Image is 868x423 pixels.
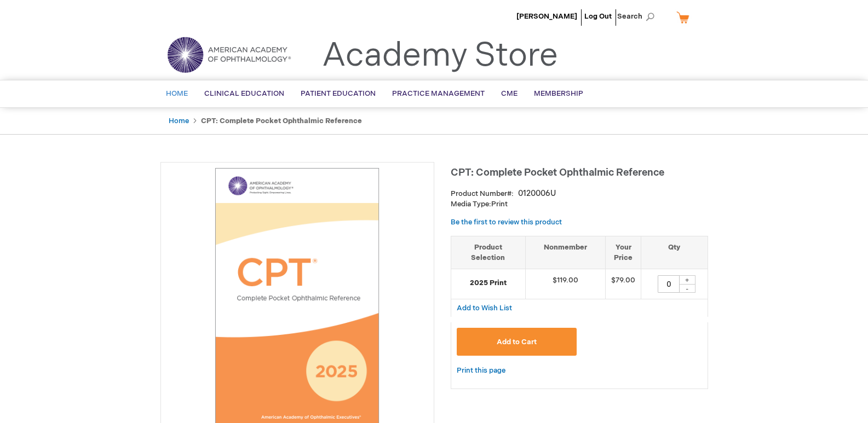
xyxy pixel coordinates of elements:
[679,284,695,293] div: -
[518,188,556,199] div: 0120006U
[606,236,641,269] th: Your Price
[204,89,284,98] span: Clinical Education
[606,269,641,299] td: $79.00
[201,117,362,125] strong: CPT: Complete Pocket Ophthalmic Reference
[501,89,518,98] span: CME
[169,117,189,125] a: Home
[392,89,485,98] span: Practice Management
[301,89,376,98] span: Patient Education
[584,12,612,21] a: Log Out
[497,338,537,346] span: Add to Cart
[166,89,188,98] span: Home
[451,189,514,198] strong: Product Number
[457,303,512,312] a: Add to Wish List
[534,89,583,98] span: Membership
[322,36,558,76] a: Academy Store
[617,5,659,27] span: Search
[457,304,512,312] span: Add to Wish List
[457,278,520,288] strong: 2025 Print
[525,236,606,269] th: Nonmember
[641,236,708,269] th: Qty
[451,236,526,269] th: Product Selection
[525,269,606,299] td: $119.00
[516,12,577,21] a: [PERSON_NAME]
[457,364,505,378] a: Print this page
[451,218,562,227] a: Be the first to review this product
[451,199,708,210] p: Print
[451,167,664,178] span: CPT: Complete Pocket Ophthalmic Reference
[679,275,695,285] div: +
[451,200,491,208] strong: Media Type:
[658,275,680,293] input: Qty
[457,328,577,356] button: Add to Cart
